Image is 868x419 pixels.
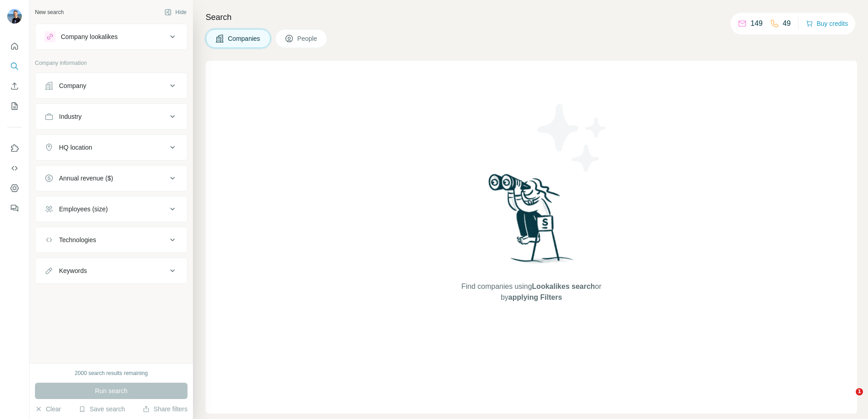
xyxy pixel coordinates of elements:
[7,58,22,74] button: Search
[7,140,22,156] button: Use Surfe on LinkedIn
[79,404,125,414] button: Save search
[7,78,22,94] button: Enrich CSV
[75,369,148,377] div: 2000 search results remaining
[158,5,193,19] button: Hide
[35,59,187,67] p: Company information
[7,9,22,24] img: Avatar
[59,143,92,152] div: HQ location
[228,34,261,43] span: Companies
[532,97,613,179] img: Surfe Illustration - Stars
[484,171,579,273] img: Surfe Illustration - Woman searching with binoculars
[35,260,187,282] button: Keywords
[35,167,187,189] button: Annual revenue ($)
[856,388,863,395] span: 1
[7,38,22,54] button: Quick start
[7,98,22,114] button: My lists
[7,200,22,216] button: Feedback
[59,205,108,214] div: Employees (size)
[35,404,61,414] button: Clear
[143,404,187,414] button: Share filters
[7,180,22,196] button: Dashboard
[35,8,64,16] div: New search
[837,388,859,410] iframe: Intercom live chat
[508,293,562,301] span: applying Filters
[459,281,604,303] span: Find companies using or by
[59,235,96,244] div: Technologies
[806,17,848,30] button: Buy credits
[35,229,187,251] button: Technologies
[35,75,187,97] button: Company
[532,283,595,290] span: Lookalikes search
[59,266,87,275] div: Keywords
[35,106,187,127] button: Industry
[297,34,318,43] span: People
[35,198,187,220] button: Employees (size)
[59,112,82,121] div: Industry
[59,81,86,90] div: Company
[206,11,857,24] h4: Search
[59,174,113,183] div: Annual revenue ($)
[35,26,187,48] button: Company lookalikes
[7,160,22,176] button: Use Surfe API
[783,18,791,29] p: 49
[61,32,118,41] div: Company lookalikes
[750,18,763,29] p: 149
[35,136,187,158] button: HQ location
